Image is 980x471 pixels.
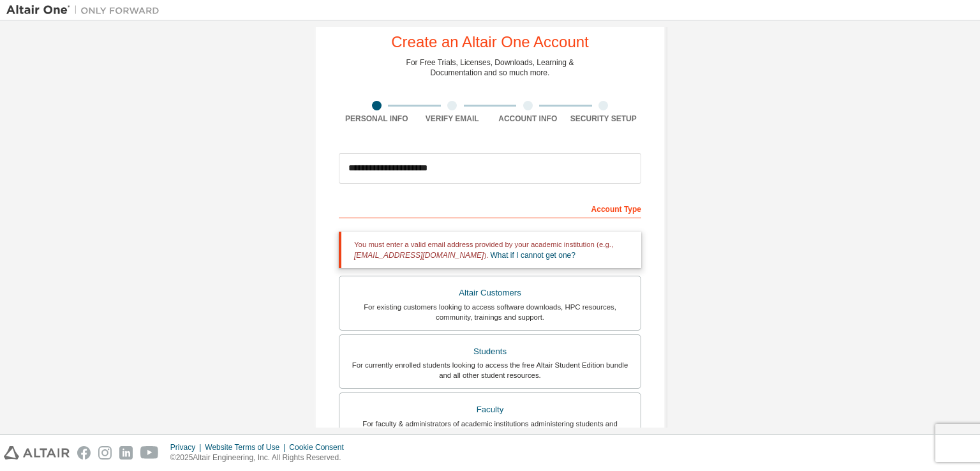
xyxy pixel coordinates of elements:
[77,446,91,460] img: facebook.svg
[339,114,415,124] div: Personal Info
[354,251,484,260] span: [EMAIL_ADDRESS][DOMAIN_NAME]
[98,446,112,460] img: instagram.svg
[289,442,351,452] div: Cookie Consent
[339,232,641,268] div: You must enter a valid email address provided by your academic institution (e.g., ).
[491,251,575,260] a: What if I cannot get one?
[347,302,633,322] div: For existing customers looking to access software downloads, HPC resources, community, trainings ...
[6,4,166,17] img: Altair One
[140,446,159,460] img: youtube.svg
[566,114,642,124] div: Security Setup
[415,114,491,124] div: Verify Email
[347,284,633,302] div: Altair Customers
[170,442,205,452] div: Privacy
[170,452,352,463] p: © 2025 Altair Engineering, Inc. All Rights Reserved.
[347,343,633,361] div: Students
[4,446,70,460] img: altair_logo.svg
[119,446,133,460] img: linkedin.svg
[406,57,574,78] div: For Free Trials, Licenses, Downloads, Learning & Documentation and so much more.
[205,442,289,452] div: Website Terms of Use
[347,401,633,419] div: Faculty
[490,114,566,124] div: Account Info
[339,198,641,218] div: Account Type
[347,419,633,439] div: For faculty & administrators of academic institutions administering students and accessing softwa...
[391,34,589,50] div: Create an Altair One Account
[347,360,633,380] div: For currently enrolled students looking to access the free Altair Student Edition bundle and all ...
